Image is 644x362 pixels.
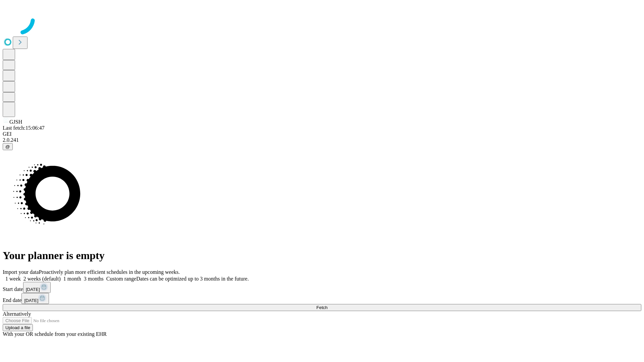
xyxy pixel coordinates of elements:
[24,298,38,303] span: [DATE]
[106,276,136,282] span: Custom range
[23,276,61,282] span: 2 weeks (default)
[136,276,249,282] span: Dates can be optimized up to 3 months in the future.
[3,311,31,317] span: Alternatively
[3,143,13,150] button: @
[23,282,51,293] button: [DATE]
[3,331,107,337] span: With your OR schedule from your existing EHR
[21,293,49,304] button: [DATE]
[3,293,641,304] div: End date
[26,287,40,292] span: [DATE]
[3,137,641,143] div: 2.0.241
[5,144,10,149] span: @
[3,324,33,331] button: Upload a file
[3,131,641,137] div: GEI
[3,269,39,275] span: Import your data
[3,282,641,293] div: Start date
[5,276,21,282] span: 1 week
[3,249,641,262] h1: Your planner is empty
[3,125,45,131] span: Last fetch: 15:06:47
[9,119,22,125] span: GJSH
[63,276,81,282] span: 1 month
[316,305,327,310] span: Fetch
[84,276,104,282] span: 3 months
[3,304,641,311] button: Fetch
[39,269,180,275] span: Proactively plan more efficient schedules in the upcoming weeks.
